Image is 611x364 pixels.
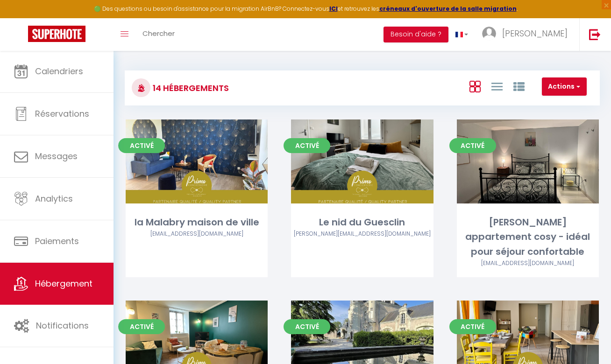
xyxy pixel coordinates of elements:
button: Actions [542,77,587,96]
span: Notifications [36,320,89,331]
span: Hébergement [35,278,92,289]
div: Airbnb [126,230,268,238]
img: ... [482,27,496,41]
span: Activé [118,319,165,334]
a: ... [PERSON_NAME] [475,18,579,51]
span: [PERSON_NAME] [502,28,568,39]
div: Airbnb [457,259,599,268]
span: Paiements [35,235,79,247]
span: Activé [118,138,165,153]
span: Chercher [142,28,175,38]
div: la Malabry maison de ville [126,215,268,230]
div: Airbnb [291,230,433,238]
a: créneaux d'ouverture de la salle migration [379,5,517,13]
span: Activé [449,138,496,153]
a: ICI [329,5,338,13]
img: Super Booking [28,26,85,42]
span: Messages [35,150,78,162]
div: Le nid du Guesclin [291,215,433,230]
div: [PERSON_NAME] appartement cosy - idéal pour séjour confortable [457,215,599,259]
h3: 14 Hébergements [150,77,229,98]
span: Réservations [35,108,89,119]
a: Vue en Box [469,78,481,94]
span: Calendriers [35,65,83,77]
span: Activé [284,319,330,334]
a: Vue en Liste [491,78,503,94]
img: logout [589,28,601,40]
button: Besoin d'aide ? [384,27,448,42]
span: Activé [284,138,330,153]
a: Vue par Groupe [513,78,525,94]
span: Activé [449,319,496,334]
span: Analytics [35,193,73,204]
a: Chercher [135,18,182,51]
